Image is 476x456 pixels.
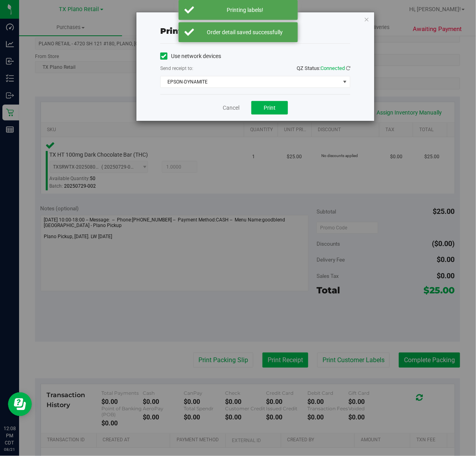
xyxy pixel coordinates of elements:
a: Cancel [223,104,239,112]
span: Print receipt [160,26,217,36]
span: EPSON-DYNAMITE [161,76,340,87]
iframe: Resource center [8,392,32,416]
div: Printing labels! [198,6,292,14]
span: Print [264,105,276,111]
label: Use network devices [160,52,221,60]
div: Order detail saved successfully [198,28,292,36]
span: QZ Status: [297,65,350,71]
span: Connected [321,65,345,71]
label: Send receipt to: [160,65,193,72]
button: Print [251,101,288,114]
span: select [340,76,350,87]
